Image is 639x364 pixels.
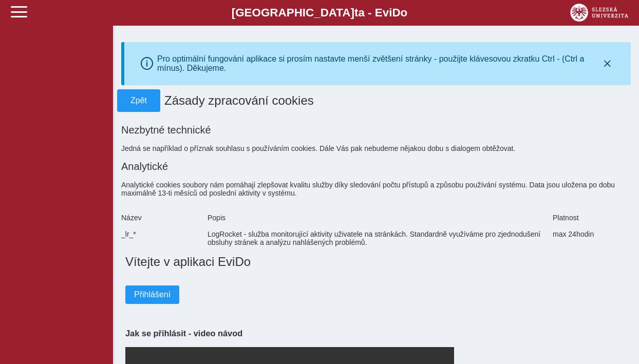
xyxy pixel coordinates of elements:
div: Analytické cookies soubory nám pomáhají zlepšovat kvalitu služby díky sledování počtu přístupů a ... [117,177,635,201]
span: t [354,6,358,19]
div: Jedná se například o příznak souhlasu s používáním cookies. Dále Vás pak nebudeme nějakou dobu s ... [117,140,635,157]
div: LogRocket - služba monitorující aktivity uživatele na stránkách. Standardně využíváme pro zjednod... [203,226,549,251]
h2: Analytické [121,161,631,173]
div: _lr_* [117,226,203,251]
div: Pro optimální fungování aplikace si prosím nastavte menší zvětšení stránky - použijte klávesovou ... [157,54,600,73]
h2: Nezbytné technické [121,124,631,136]
div: max 24hodin [549,226,635,251]
h3: Jak se přihlásit - video návod [125,329,627,338]
span: o [401,6,408,19]
b: [GEOGRAPHIC_DATA] a - Evi [31,6,608,20]
span: Přihlášení [134,290,171,299]
div: Název [117,209,203,226]
h1: Vítejte v aplikaci EviDo [125,255,627,269]
h1: Zásady zpracování cookies [160,89,592,112]
button: Přihlášení [125,285,179,304]
div: Popis [203,209,549,226]
span: Zpět [122,96,156,105]
div: Platnost [549,209,635,226]
span: D [392,6,400,19]
img: logo_web_su.png [570,4,628,22]
button: Zpět [117,89,160,112]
